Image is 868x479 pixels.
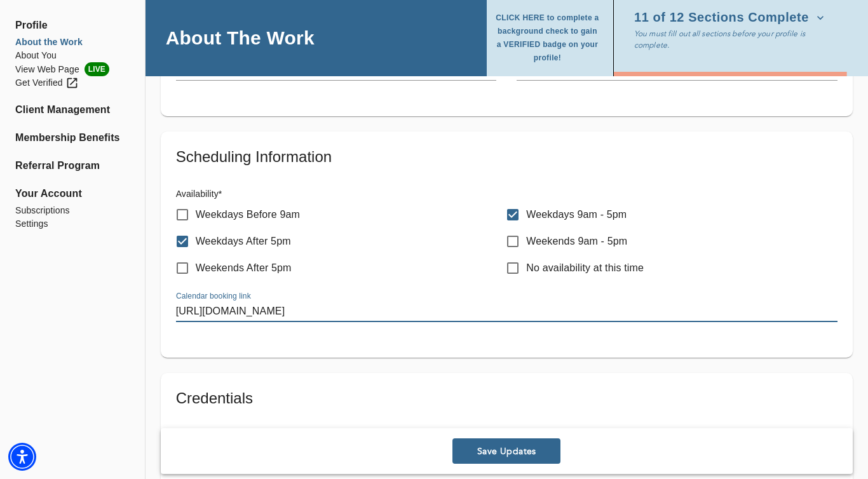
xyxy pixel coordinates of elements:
span: Profile [15,18,130,33]
p: You must fill out all sections before your profile is complete. [634,28,832,51]
a: Membership Benefits [15,130,130,145]
p: Weekdays 9am - 5pm [526,207,627,222]
span: Save Updates [458,445,555,457]
a: View Web PageLIVE [15,62,130,76]
span: Your Account [15,186,130,201]
div: Accessibility Menu [8,443,36,471]
h4: About The Work [166,26,315,50]
li: View Web Page [15,62,130,76]
button: Save Updates [452,438,560,464]
a: Settings [15,217,130,231]
span: 11 of 12 Sections Complete [634,11,824,24]
a: Client Management [15,102,130,118]
a: Get Verified [15,76,130,90]
button: 11 of 12 Sections Complete [634,8,829,28]
a: About You [15,49,130,62]
p: Weekdays Before 9am [196,207,300,222]
a: Referral Program [15,158,130,173]
p: Weekends 9am - 5pm [526,234,627,249]
p: No availability at this time [526,260,644,276]
h5: Credentials [176,388,837,408]
a: Subscriptions [15,204,130,217]
a: About the Work [15,36,130,49]
label: Calendar booking link [176,292,251,300]
span: LIVE [85,62,109,76]
button: CLICK HERE to complete a background check to gain a VERIFIED badge on your profile! [494,8,606,69]
h5: Scheduling Information [176,147,837,167]
h6: Availability * [176,187,837,201]
p: Weekends After 5pm [196,260,292,276]
div: Get Verified [15,76,79,90]
p: Weekdays After 5pm [196,234,291,249]
span: CLICK HERE to complete a background check to gain a VERIFIED badge on your profile! [494,11,600,65]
